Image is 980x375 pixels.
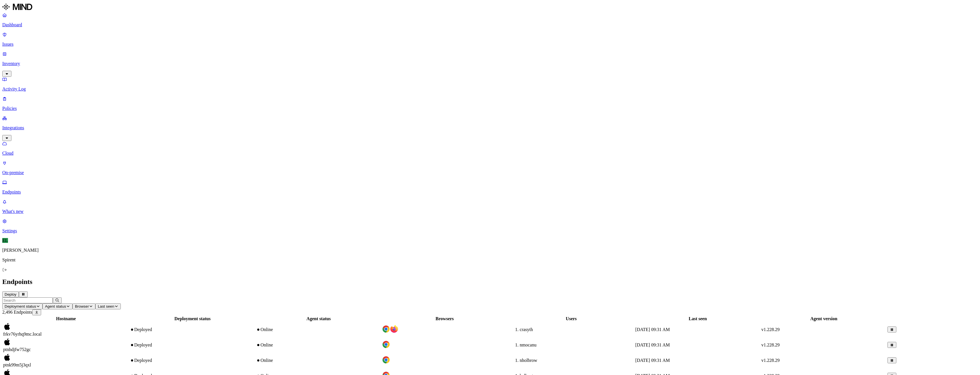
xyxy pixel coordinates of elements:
[256,316,381,321] div: Agent status
[130,316,255,321] div: Deployment status
[520,358,537,363] span: nholbrow
[761,327,780,332] span: v1.228.29
[520,327,533,332] span: crasyth
[3,316,129,321] div: Hostname
[382,356,390,364] img: chrome.svg
[2,199,978,214] a: What's new
[520,342,537,347] span: nmocanu
[2,2,978,13] a: MIND
[2,86,978,92] p: Activity Log
[2,151,978,156] p: Cloud
[761,358,780,363] span: v1.228.29
[2,51,978,76] a: Inventory
[98,304,114,309] span: Last seen
[2,125,978,130] p: Integrations
[635,316,760,321] div: Last seen
[2,32,978,47] a: Issues
[3,362,31,367] span: ptnk99m5j3qxl
[45,304,66,309] span: Agent status
[382,340,390,348] img: chrome.svg
[508,316,634,321] div: Users
[390,325,398,333] img: firefox.svg
[2,291,19,297] button: Deploy
[635,358,670,363] span: [DATE] 09:31 AM
[2,257,978,263] p: Spirent
[2,219,978,233] a: Settings
[256,342,381,348] div: Online
[2,42,978,47] p: Issues
[2,96,978,111] a: Policies
[5,304,36,309] span: Deployment status
[3,332,42,336] span: frkv76yrhq9mc.local
[761,342,780,347] span: v1.228.29
[3,322,11,330] img: macos.svg
[2,106,978,111] p: Policies
[2,228,978,233] p: Settings
[2,116,978,140] a: Integrations
[2,160,978,175] a: On-premise
[130,327,255,332] div: Deployed
[635,342,670,347] span: [DATE] 09:31 AM
[2,180,978,195] a: Endpoints
[3,338,11,346] img: macos.svg
[2,13,978,27] a: Dashboard
[256,358,381,363] div: Online
[2,61,978,66] p: Inventory
[2,141,978,156] a: Cloud
[2,278,978,286] h2: Endpoints
[2,77,978,92] a: Activity Log
[3,353,11,361] img: macos.svg
[130,342,255,348] div: Deployed
[382,325,390,333] img: chrome.svg
[2,297,53,303] input: Search
[2,189,978,195] p: Endpoints
[761,316,886,321] div: Agent version
[2,22,978,27] p: Dashboard
[256,327,381,332] div: Online
[3,347,31,352] span: ptnhdjfw752gc
[2,209,978,214] p: What's new
[2,170,978,175] p: On-premise
[382,316,507,321] div: Browsers
[635,327,670,332] span: [DATE] 09:31 AM
[2,2,32,11] img: MIND
[2,310,32,314] span: 2,496 Endpoints
[130,358,255,363] div: Deployed
[2,238,8,243] span: EL
[75,304,89,309] span: Browser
